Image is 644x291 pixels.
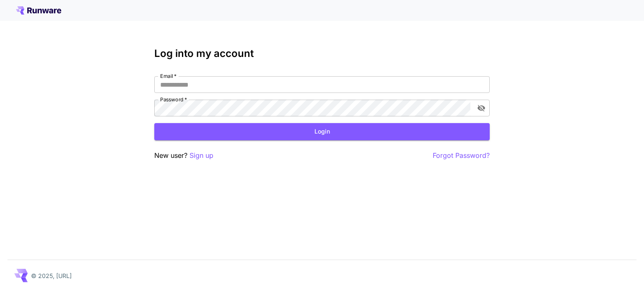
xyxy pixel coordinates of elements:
[433,150,490,161] button: Forgot Password?
[154,123,490,140] button: Login
[154,150,213,161] p: New user?
[31,271,72,280] p: © 2025, [URL]
[474,100,489,116] button: toggle password visibility
[160,72,177,80] label: Email
[160,96,187,103] label: Password
[154,48,490,59] h3: Log into my account
[190,150,213,161] button: Sign up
